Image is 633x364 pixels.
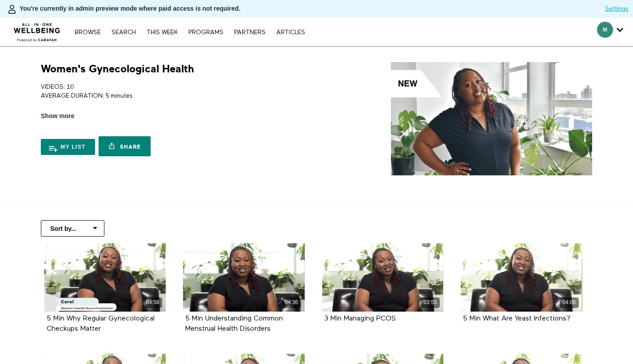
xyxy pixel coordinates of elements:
[272,29,310,36] a: ARTICLES
[461,243,582,312] a: 5 Min What Are Yeast Infections? 04:06
[7,4,17,15] img: person-bdfc0eaa9744423c596e6e1c01710c89950b1dff7c83b5d61d716cfd8139584f.svg
[142,29,182,36] a: THIS WEEK
[41,111,74,121] span: Show more
[463,315,570,322] a: 5 Min What Are Yeast Infections?
[183,243,305,312] a: 5 Min Understanding Common Menstrual Health Disorders 04:36
[107,29,140,36] a: Search
[185,315,283,332] strong: 5 Min Understanding Common Menstrual Health Disorders
[44,243,166,312] a: 5 Min Why Regular Gynecological Checkups Matter 04:58
[99,136,150,156] a: Share
[463,315,570,322] strong: 5 Min What Are Yeast Infections?
[590,18,630,46] div: Secondary
[605,4,629,13] a: Settings
[70,29,105,36] a: Browse
[41,139,95,155] button: My list
[391,62,592,175] img: Women's Gynecological Health
[324,315,396,322] strong: 3 Min Managing PCOS
[322,243,444,312] a: 3 Min Managing PCOS 03:55
[184,29,228,36] a: PROGRAMS
[282,297,301,308] div: 04:36
[324,315,396,322] a: 3 Min Managing PCOS
[47,315,155,332] a: 5 Min Why Regular Gynecological Checkups Matter
[421,297,440,308] div: 03:55
[41,83,313,101] p: VIDEOS: 10 AVERAGE DURATION: 5 minutes
[41,62,194,76] h1: Women's Gynecological Health
[143,297,162,308] div: 04:58
[10,16,64,43] img: CARAVAN
[70,28,309,36] nav: Primary
[560,297,579,308] div: 04:06
[230,29,270,36] a: PARTNERS
[185,315,283,332] a: 5 Min Understanding Common Menstrual Health Disorders
[47,315,155,332] strong: 5 Min Why Regular Gynecological Checkups Matter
